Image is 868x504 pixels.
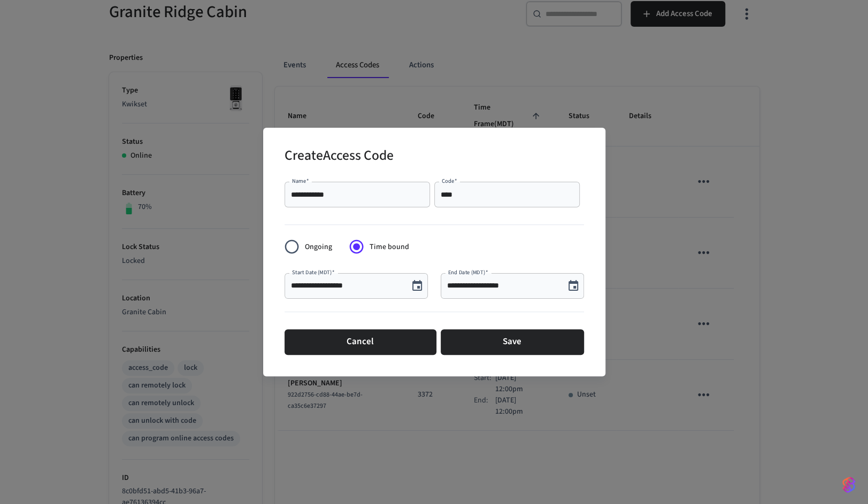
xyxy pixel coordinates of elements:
img: SeamLogoGradient.69752ec5.svg [842,476,855,493]
label: End Date (MDT) [448,268,488,276]
h2: Create Access Code [285,141,394,173]
button: Save [441,329,584,355]
label: Name [292,177,309,185]
span: Time bound [370,242,409,253]
span: Ongoing [305,242,332,253]
button: Choose date, selected date is Aug 15, 2025 [563,275,584,297]
button: Cancel [285,329,436,355]
button: Choose date, selected date is Aug 15, 2025 [406,275,428,297]
label: Code [442,177,457,185]
label: Start Date (MDT) [292,268,335,276]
